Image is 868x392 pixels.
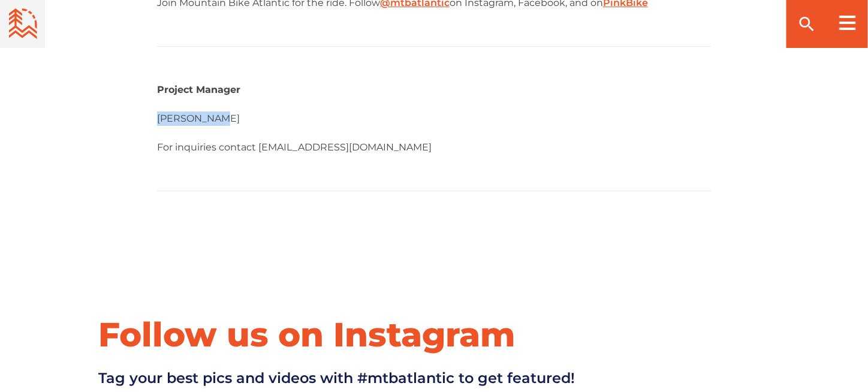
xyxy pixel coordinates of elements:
p: Tag your best pics and videos with #mtbatlantic to get featured! [98,367,575,389]
strong: Project Manager [157,84,240,95]
ion-icon: search [797,14,816,34]
h2: Follow us on Instagram [98,313,575,355]
p: [PERSON_NAME] [157,111,711,126]
p: For inquiries contact [EMAIL_ADDRESS][DOMAIN_NAME] [157,140,711,155]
